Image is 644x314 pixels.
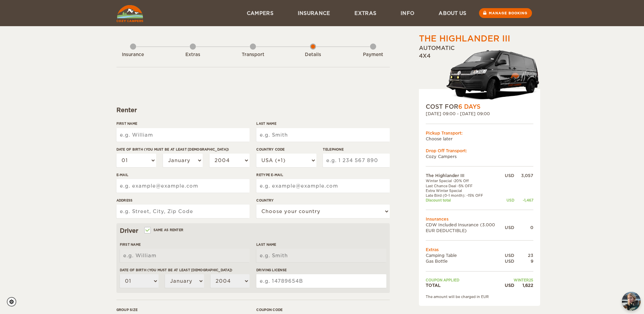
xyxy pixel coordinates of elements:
[294,52,332,58] div: Details
[354,52,392,58] div: Payment
[256,274,386,288] input: e.g. 14789654B
[458,103,480,110] span: 6 Days
[323,154,389,167] input: e.g. 1 234 567 890
[514,258,533,264] div: 9
[505,278,533,282] td: WINTER25
[120,242,250,247] label: First Name
[256,242,386,247] label: Last Name
[426,178,505,183] td: Winter Special -20% Off
[426,148,533,154] div: Drop Off Transport:
[256,147,316,152] label: Country Code
[426,198,505,203] td: Discount total
[514,225,533,230] div: 0
[426,130,533,136] div: Pickup Transport:
[426,173,505,178] td: The Highlander III
[116,205,250,218] input: e.g. Street, City, Zip Code
[256,249,386,262] input: e.g. Smith
[514,173,533,178] div: 3,057
[426,154,533,159] td: Cozy Campers
[419,33,510,45] div: The Highlander III
[256,121,389,126] label: Last Name
[426,282,505,288] td: TOTAL
[426,193,505,198] td: Late Bird (0-1 month): -15% OFF
[622,292,641,311] img: Freyja at Cozy Campers
[479,8,532,18] a: Manage booking
[256,179,389,193] input: e.g. example@example.com
[514,282,533,288] div: 1,622
[7,297,21,307] a: Cookie settings
[256,172,389,177] label: Retype E-mail
[426,278,505,282] td: Coupon applied
[505,258,514,264] div: USD
[116,172,250,177] label: E-mail
[505,198,514,203] div: USD
[256,307,389,312] label: Coupon code
[426,216,533,222] td: Insurances
[426,252,505,258] td: Camping Table
[256,267,386,273] label: Driving License
[426,258,505,264] td: Gas Bottle
[426,103,533,111] div: COST FOR
[505,225,514,230] div: USD
[514,198,533,203] div: -1,467
[116,147,250,152] label: Date of birth (You must be at least [DEMOGRAPHIC_DATA])
[505,252,514,258] div: USD
[120,227,386,235] div: Driver
[116,198,250,203] label: Address
[505,282,514,288] div: USD
[426,111,533,117] div: [DATE] 09:00 - [DATE] 09:00
[426,247,533,252] td: Extras
[174,52,211,58] div: Extras
[622,292,641,311] button: chat-button
[116,179,250,193] input: e.g. example@example.com
[120,267,250,273] label: Date of birth (You must be at least [DEMOGRAPHIC_DATA])
[446,47,540,103] img: stor-langur-4.png
[256,198,389,203] label: Country
[116,121,250,126] label: First Name
[145,229,149,233] input: Same as renter
[426,188,505,193] td: Extra Winter Special
[323,147,389,152] label: Telephone
[114,52,152,58] div: Insurance
[145,227,184,233] label: Same as renter
[116,5,143,22] img: Cozy Campers
[419,45,540,103] div: Automatic 4x4
[426,294,533,299] div: The amount will be charged in EUR
[426,184,505,188] td: Last Chance Deal -5% OFF
[120,249,250,262] input: e.g. William
[514,252,533,258] div: 23
[116,106,390,114] div: Renter
[116,128,250,142] input: e.g. William
[234,52,272,58] div: Transport
[116,307,250,312] label: Group size
[426,222,505,233] td: CDW Included Insurance (3.000 EUR DEDUCTIBLE)
[256,128,389,142] input: e.g. Smith
[505,173,514,178] div: USD
[426,136,533,142] td: Choose later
